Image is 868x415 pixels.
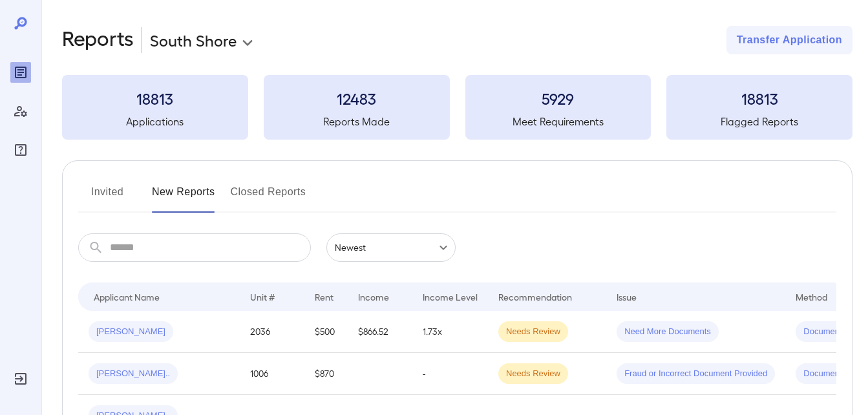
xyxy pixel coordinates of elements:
[264,88,450,109] h3: 12483
[666,114,852,129] h5: Flagged Reports
[498,368,568,380] span: Needs Review
[498,326,568,338] span: Needs Review
[89,326,173,338] span: [PERSON_NAME]
[666,88,852,109] h3: 18813
[10,368,31,389] div: Log Out
[62,88,248,109] h3: 18813
[412,311,488,353] td: 1.73x
[726,26,852,54] button: Transfer Application
[412,353,488,395] td: -
[796,289,827,304] div: Method
[78,182,136,213] button: Invited
[94,289,160,304] div: Applicant Name
[240,353,304,395] td: 1006
[423,289,478,304] div: Income Level
[62,26,134,54] h2: Reports
[617,326,719,338] span: Need More Documents
[465,114,651,129] h5: Meet Requirements
[89,368,178,380] span: [PERSON_NAME]..
[617,368,775,380] span: Fraud or Incorrect Document Provided
[304,311,348,353] td: $500
[304,353,348,395] td: $870
[348,311,412,353] td: $866.52
[465,88,651,109] h3: 5929
[358,289,389,304] div: Income
[264,114,450,129] h5: Reports Made
[617,289,637,304] div: Issue
[231,182,306,213] button: Closed Reports
[150,30,237,50] p: South Shore
[250,289,275,304] div: Unit #
[326,233,456,262] div: Newest
[62,75,852,140] summary: 18813Applications12483Reports Made5929Meet Requirements18813Flagged Reports
[10,140,31,160] div: FAQ
[315,289,335,304] div: Rent
[10,62,31,83] div: Reports
[498,289,572,304] div: Recommendation
[62,114,248,129] h5: Applications
[240,311,304,353] td: 2036
[10,101,31,122] div: Manage Users
[152,182,215,213] button: New Reports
